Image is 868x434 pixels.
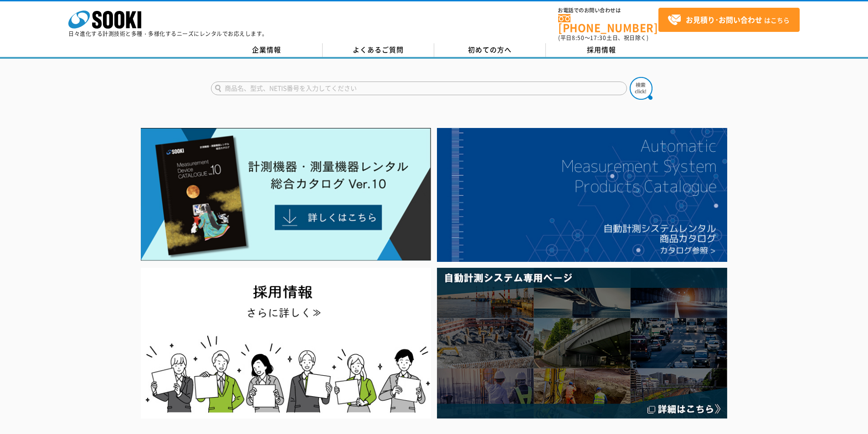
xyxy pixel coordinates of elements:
[434,43,546,57] a: 初めての方へ
[211,43,323,57] a: 企業情報
[141,128,431,261] img: Catalog Ver10
[558,34,648,42] span: (平日 ～ 土日、祝日除く)
[323,43,434,57] a: よくあるご質問
[590,34,606,42] span: 17:30
[141,268,431,419] img: SOOKI recruit
[437,268,727,419] img: 自動計測システム専用ページ
[546,43,657,57] a: 採用情報
[658,8,800,32] a: お見積り･お問い合わせはこちら
[468,45,512,55] span: 初めての方へ
[572,34,585,42] span: 8:50
[558,8,658,13] span: お電話でのお問い合わせは
[211,82,627,95] input: 商品名、型式、NETIS番号を入力してください
[686,14,762,25] strong: お見積り･お問い合わせ
[668,13,790,27] span: はこちら
[437,128,727,262] img: 自動計測システムカタログ
[68,31,268,36] p: 日々進化する計測技術と多種・多様化するニーズにレンタルでお応えします。
[558,14,658,33] a: [PHONE_NUMBER]
[630,77,652,100] img: btn_search.png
